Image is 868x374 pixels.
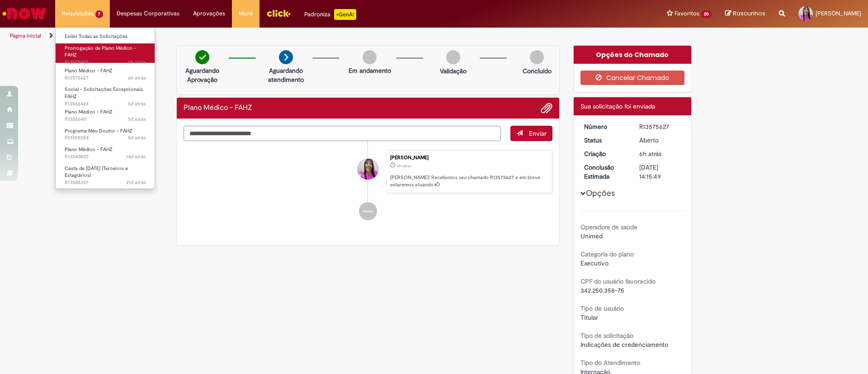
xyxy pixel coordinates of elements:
b: Categoria do plano [580,250,634,258]
b: Tipo do Atendimento [580,359,640,367]
img: click_logo_yellow_360x200.png [266,6,291,20]
span: More [239,9,253,18]
span: 6h atrás [128,75,146,81]
p: [PERSON_NAME]! Recebemos seu chamado R13575627 e em breve estaremos atuando. [390,174,547,188]
span: Indicações de credenciamento [580,341,668,349]
span: 8d atrás [128,134,146,141]
img: ServiceNow [1,5,47,23]
a: Aberto R13540503 : Plano Médico - FAHZ [56,145,155,161]
time: 09/09/2025 15:16:58 [126,179,146,186]
span: 5d atrás [128,100,146,107]
a: Rascunhos [725,9,765,18]
span: R13575903 [65,59,146,66]
span: 14d atrás [126,153,146,160]
p: Aguardando Aprovação [180,66,224,84]
dt: Conclusão Estimada [577,163,633,181]
span: R13566411 [65,116,146,123]
span: 342.250.358-75 [580,286,624,294]
p: Concluído [523,66,552,76]
span: Titular [580,313,598,322]
span: R13575627 [65,75,146,82]
time: 29/09/2025 10:15:45 [397,163,411,169]
dt: Status [577,136,633,145]
a: Aberto R13566424 : Social – Solicitações Excepcionais FAHZ [56,85,155,104]
img: img-circle-grey.png [446,50,460,64]
div: [PERSON_NAME] [390,155,547,161]
p: Validação [440,66,467,76]
span: Unimed [580,232,603,240]
span: Plano Médico - FAHZ [65,146,113,153]
span: Programa Meu Doutor - FAHZ [65,128,132,134]
p: +GenAi [334,9,356,20]
img: img-circle-grey.png [530,50,544,64]
img: arrow-next.png [279,50,293,64]
div: Padroniza [304,9,356,20]
b: Tipo de solicitação [580,331,633,340]
a: Aberto R13575627 : Plano Médico - FAHZ [56,66,155,83]
button: Adicionar anexos [541,102,552,114]
a: Aberto R13508357 : Cesta de Natal (Terceiros e Estagiários) [56,164,155,183]
a: Aberto R13566411 : Plano Médico - FAHZ [56,107,155,124]
ul: Histórico de tíquete [184,141,552,230]
span: 20 [701,10,712,18]
a: Aberto R13555024 : Programa Meu Doutor - FAHZ [56,126,155,143]
a: Exibir Todas as Solicitações [56,32,155,42]
div: Aberto [639,136,681,145]
span: Social – Solicitações Excepcionais FAHZ [65,86,143,100]
span: Plano Médico - FAHZ [65,109,113,115]
span: Executivo [580,259,609,267]
time: 29/09/2025 10:15:45 [639,150,661,158]
ul: Trilhas de página [7,28,572,44]
time: 22/09/2025 12:50:03 [128,134,146,141]
span: Plano Médico - FAHZ [65,67,113,74]
span: R13508357 [65,179,146,186]
p: Aguardando atendimento [264,66,308,84]
ul: Requisições [55,27,155,189]
span: R13566424 [65,100,146,108]
div: Lauane Laissa De Oliveira [358,159,378,180]
b: Tipo de usuário [580,304,624,312]
h2: Plano Médico - FAHZ Histórico de tíquete [184,104,252,112]
span: R13540503 [65,153,146,161]
dt: Número [577,122,633,131]
span: Enviar [529,129,547,137]
div: Opções do Chamado [574,46,692,64]
span: 21d atrás [126,179,146,186]
div: [DATE] 14:15:49 [639,163,681,181]
time: 25/09/2025 12:24:07 [128,100,146,107]
time: 29/09/2025 10:15:47 [128,75,146,81]
span: Requisições [62,9,94,18]
span: 6h atrás [128,59,146,66]
b: CPF do usuário favorecido [580,277,656,285]
span: 6h atrás [639,150,661,158]
span: R13555024 [65,134,146,142]
span: 6h atrás [397,163,411,169]
li: Lauane Laissa De Oliveira [184,150,552,194]
span: Sua solicitação foi enviada [580,102,655,110]
a: Aberto R13575903 : Prorrogação de Plano Médico - FAHZ [56,43,155,63]
p: Em andamento [349,66,391,75]
img: img-circle-grey.png [363,50,377,64]
div: 29/09/2025 10:15:45 [639,149,681,158]
a: Página inicial [10,32,41,39]
button: Enviar [510,126,552,141]
span: Favoritos [675,9,699,18]
img: check-circle-green.png [195,50,209,64]
button: Cancelar Chamado [580,71,685,85]
div: R13575627 [639,122,681,131]
span: 7 [95,10,103,18]
textarea: Digite sua mensagem aqui... [184,126,501,141]
span: 5d atrás [128,116,146,123]
span: [PERSON_NAME] [816,9,861,17]
span: Aprovações [193,9,225,18]
span: Despesas Corporativas [117,9,179,18]
span: Rascunhos [733,9,765,18]
b: Operadora de saúde [580,223,637,231]
span: Cesta de [DATE] (Terceiros e Estagiários) [65,165,128,179]
time: 29/09/2025 10:54:34 [128,59,146,66]
span: Prorrogação de Plano Médico - FAHZ [65,45,136,59]
time: 16/09/2025 15:52:23 [126,153,146,160]
dt: Criação [577,149,633,158]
